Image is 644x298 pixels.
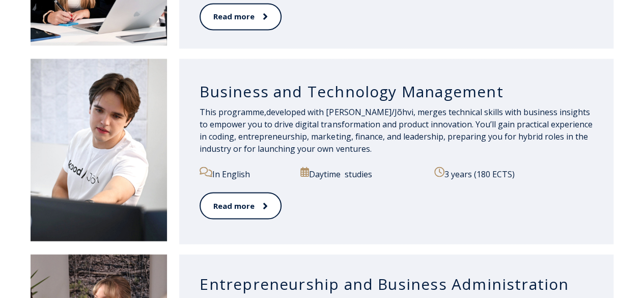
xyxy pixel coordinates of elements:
[31,59,167,240] img: Business and Technology Management
[200,274,593,293] h3: Entrepreneurship and Business Administration
[434,167,593,180] p: 3 years (180 ECTS)
[200,3,282,30] a: Read more
[200,192,282,219] a: Read more
[200,105,593,154] p: developed with [PERSON_NAME]/Jõhvi, merges technical skills with business insights to empower you...
[300,167,426,180] p: Daytime studies
[200,167,292,180] p: In English
[200,82,593,101] h3: Business and Technology Management
[200,106,266,117] span: This programme,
